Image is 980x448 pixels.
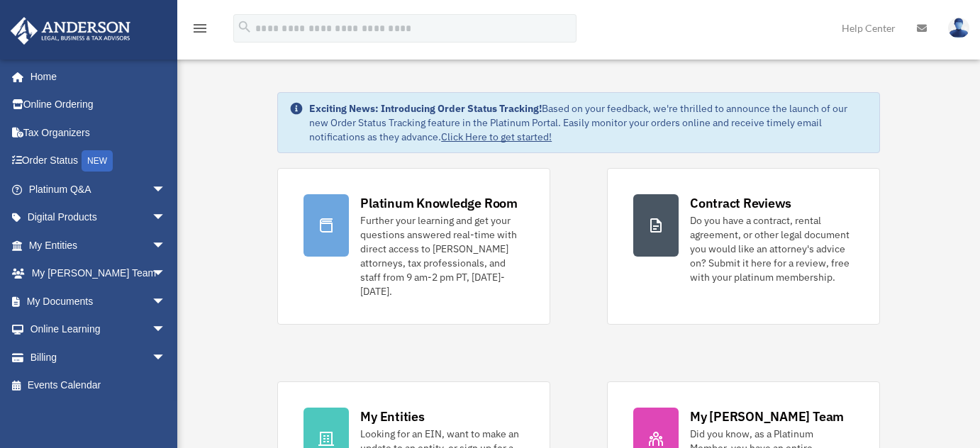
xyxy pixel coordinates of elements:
img: Anderson Advisors Platinum Portal [6,17,135,45]
a: Online Learningarrow_drop_down [10,315,187,344]
strong: Exciting News: Introducing Order Status Tracking! [309,102,542,115]
span: arrow_drop_down [152,203,180,233]
a: Contract Reviews Do you have a contract, rental agreement, or other legal document you would like... [607,168,880,325]
div: Further your learning and get your questions answered real-time with direct access to [PERSON_NAM... [360,213,524,298]
i: search [237,19,252,35]
div: Contract Reviews [690,194,791,212]
a: My Entitiesarrow_drop_down [10,231,187,259]
img: User Pic [948,18,969,38]
a: Click Here to get started! [441,130,552,143]
div: My Entities [360,408,424,425]
a: My [PERSON_NAME] Teamarrow_drop_down [10,259,187,288]
a: Tax Organizers [10,118,187,147]
div: My [PERSON_NAME] Team [690,408,844,425]
div: Do you have a contract, rental agreement, or other legal document you would like an attorney's ad... [690,213,854,284]
div: Platinum Knowledge Room [360,194,518,212]
a: Home [10,62,180,91]
a: Platinum Knowledge Room Further your learning and get your questions answered real-time with dire... [277,168,550,325]
i: menu [191,20,208,37]
a: Order StatusNEW [10,147,187,176]
span: arrow_drop_down [152,175,180,204]
a: Digital Productsarrow_drop_down [10,203,187,232]
a: Events Calendar [10,371,187,400]
span: arrow_drop_down [152,259,180,289]
a: Billingarrow_drop_down [10,343,187,371]
a: My Documentsarrow_drop_down [10,287,187,315]
a: menu [191,25,208,37]
span: arrow_drop_down [152,231,180,260]
span: arrow_drop_down [152,287,180,316]
span: arrow_drop_down [152,315,180,345]
div: Based on your feedback, we're thrilled to announce the launch of our new Order Status Tracking fe... [309,101,868,144]
span: arrow_drop_down [152,343,180,372]
div: NEW [82,150,113,172]
a: Online Ordering [10,91,187,119]
a: Platinum Q&Aarrow_drop_down [10,175,187,203]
